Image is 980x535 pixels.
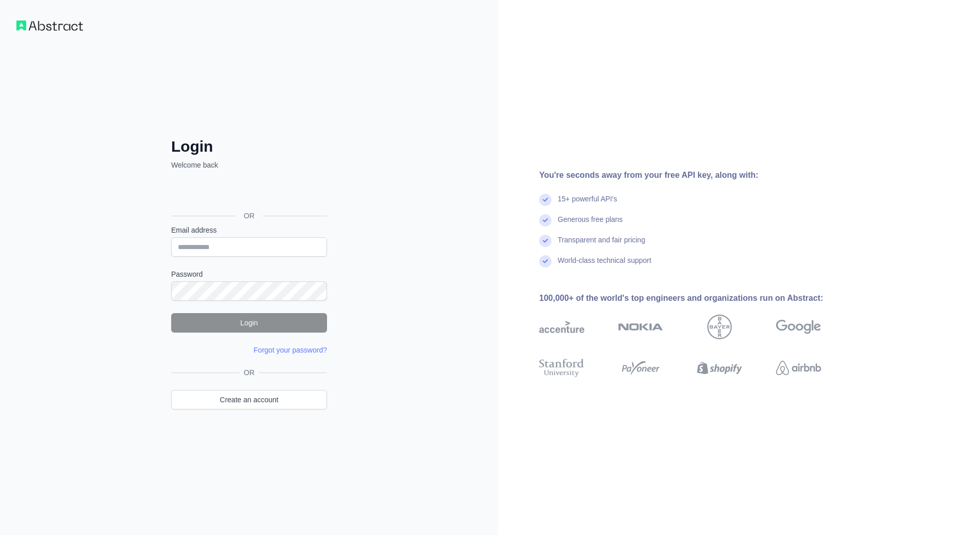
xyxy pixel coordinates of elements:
[707,315,732,339] img: bayer
[171,160,327,170] p: Welcome back
[254,346,327,354] a: Forgot your password?
[539,315,584,339] img: accenture
[697,357,742,379] img: shopify
[558,235,645,255] div: Transparent and fair pricing
[618,357,663,379] img: payoneer
[236,211,263,221] span: OR
[166,181,330,204] iframe: Sign in with Google Button
[539,169,854,181] div: You're seconds away from your free API key, along with:
[171,137,327,156] h2: Login
[240,367,259,378] span: OR
[558,214,623,235] div: Generous free plans
[539,214,552,227] img: check mark
[618,315,663,339] img: nokia
[171,390,327,409] a: Create an account
[539,235,552,247] img: check mark
[776,315,821,339] img: google
[171,269,327,279] label: Password
[558,194,617,214] div: 15+ powerful API's
[539,292,854,304] div: 100,000+ of the world's top engineers and organizations run on Abstract:
[776,357,821,379] img: airbnb
[539,194,552,206] img: check mark
[16,20,83,31] img: Workflow
[539,255,552,267] img: check mark
[171,313,327,333] button: Login
[171,225,327,235] label: Email address
[558,255,651,276] div: World-class technical support
[539,357,584,379] img: stanford university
